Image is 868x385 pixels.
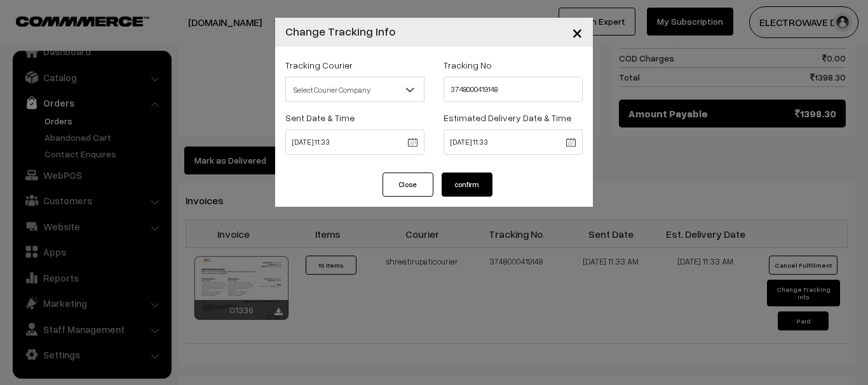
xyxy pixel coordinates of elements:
[442,173,492,197] button: confirm
[444,77,583,102] input: Tracking No
[285,111,355,124] label: Sent Date & Time
[444,111,571,124] label: Estimated Delivery Date & Time
[572,20,583,44] span: ×
[286,79,424,101] span: Select Courier Company
[285,129,424,155] input: Sent Date & Time
[562,13,593,52] button: Close
[285,58,353,72] label: Tracking Courier
[383,173,433,197] button: Close
[444,58,492,72] label: Tracking No
[285,77,424,102] span: Select Courier Company
[285,23,396,40] h4: Change Tracking Info
[444,129,583,155] input: Estimated Delivery Date & Time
